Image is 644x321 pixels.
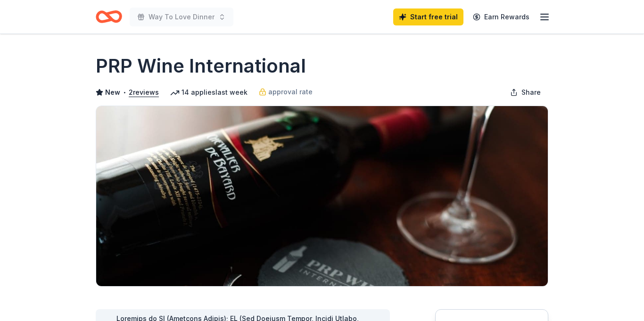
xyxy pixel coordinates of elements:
[96,106,548,286] img: Image for PRP Wine International
[521,87,541,98] span: Share
[96,6,122,28] a: Home
[130,8,233,26] button: Way To Love Dinner
[467,8,535,25] a: Earn Rewards
[123,89,126,96] span: •
[149,11,215,23] span: Way To Love Dinner
[268,86,313,98] span: approval rate
[503,83,548,102] button: Share
[393,8,463,25] a: Start free trial
[129,87,159,98] button: 2reviews
[259,86,313,98] a: approval rate
[170,87,248,98] div: 14 applies last week
[105,87,120,98] span: New
[96,53,306,79] h1: PRP Wine International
